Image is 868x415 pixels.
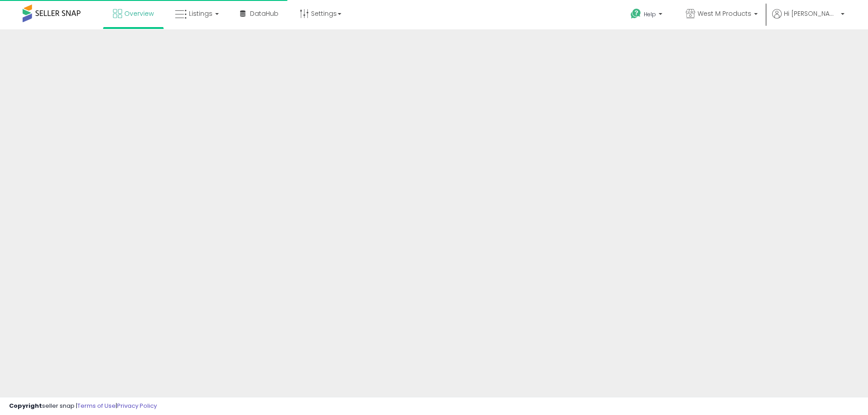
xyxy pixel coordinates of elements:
[9,401,42,410] strong: Copyright
[250,9,278,18] span: DataHub
[9,402,157,410] div: seller snap | |
[117,401,157,410] a: Privacy Policy
[77,401,116,410] a: Terms of Use
[623,1,671,29] a: Help
[644,10,656,18] span: Help
[784,9,838,18] span: Hi [PERSON_NAME]
[189,9,212,18] span: Listings
[630,8,642,19] i: Get Help
[772,9,844,29] a: Hi [PERSON_NAME]
[124,9,154,18] span: Overview
[698,9,751,18] span: West M Products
